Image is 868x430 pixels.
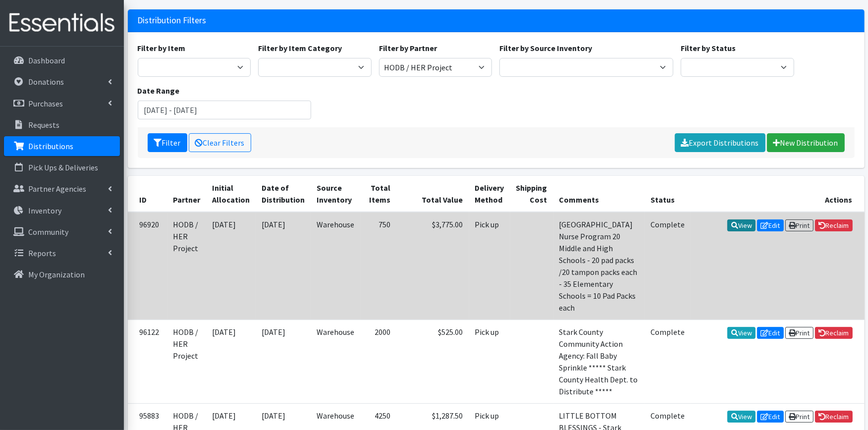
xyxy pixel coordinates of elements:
th: Status [645,176,691,212]
th: Shipping Cost [510,176,553,212]
a: Edit [757,219,784,231]
a: Reports [4,243,120,263]
label: Date Range [138,85,180,97]
td: HODB / HER Project [167,320,207,403]
a: View [727,411,756,423]
td: [DATE] [256,212,311,320]
td: [DATE] [256,320,311,403]
a: My Organization [4,265,120,284]
th: Total Value [397,176,469,212]
th: Actions [691,176,865,212]
a: Reclaim [815,219,853,231]
a: Clear Filters [189,133,251,152]
th: Initial Allocation [207,176,256,212]
a: Export Distributions [675,133,765,152]
td: Pick up [469,212,510,320]
td: [DATE] [207,320,256,403]
h3: Distribution Filters [138,15,207,26]
p: Requests [28,120,59,130]
a: View [727,327,756,339]
input: January 1, 2011 - December 31, 2011 [138,101,312,119]
p: Reports [28,248,56,258]
td: Warehouse [311,212,361,320]
p: Donations [28,77,64,87]
td: Complete [645,212,691,320]
td: $3,775.00 [397,212,469,320]
td: Stark County Community Action Agency: Fall Baby Sprinkle ***** Stark County Health Dept. to Distr... [553,320,645,403]
label: Filter by Partner [379,42,437,54]
a: Inventory [4,201,120,220]
a: View [727,219,756,231]
th: ID [128,176,167,212]
a: Distributions [4,136,120,156]
th: Comments [553,176,645,212]
a: Pick Ups & Deliveries [4,158,120,177]
a: New Distribution [767,133,845,152]
a: Print [785,219,814,231]
a: Print [785,327,814,339]
p: Pick Ups & Deliveries [28,162,98,172]
th: Source Inventory [311,176,361,212]
p: Inventory [28,206,61,215]
a: Dashboard [4,51,120,70]
th: Date of Distribution [256,176,311,212]
td: Complete [645,320,691,403]
a: Edit [757,411,784,423]
a: Edit [757,327,784,339]
td: 96122 [128,320,167,403]
a: Print [785,411,814,423]
p: Distributions [28,141,73,151]
a: Community [4,222,120,242]
label: Filter by Status [681,42,736,54]
p: Dashboard [28,55,65,65]
a: Donations [4,72,120,92]
td: 750 [361,212,397,320]
td: 96920 [128,212,167,320]
td: [DATE] [207,212,256,320]
p: My Organization [28,269,85,279]
p: Partner Agencies [28,184,86,194]
a: Reclaim [815,327,853,339]
label: Filter by Item Category [258,42,342,54]
p: Community [28,227,68,237]
th: Delivery Method [469,176,510,212]
td: HODB / HER Project [167,212,207,320]
th: Partner [167,176,207,212]
a: Requests [4,115,120,135]
td: $525.00 [397,320,469,403]
td: Warehouse [311,320,361,403]
td: 2000 [361,320,397,403]
p: Purchases [28,99,63,108]
a: Reclaim [815,411,853,423]
th: Total Items [361,176,397,212]
a: Purchases [4,94,120,113]
td: Pick up [469,320,510,403]
label: Filter by Source Inventory [499,42,592,54]
a: Partner Agencies [4,179,120,199]
td: [GEOGRAPHIC_DATA] Nurse Program 20 Middle and High Schools - 20 pad packs /20 tampon packs each -... [553,212,645,320]
img: HumanEssentials [4,6,120,40]
label: Filter by Item [138,42,186,54]
button: Filter [148,133,187,152]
